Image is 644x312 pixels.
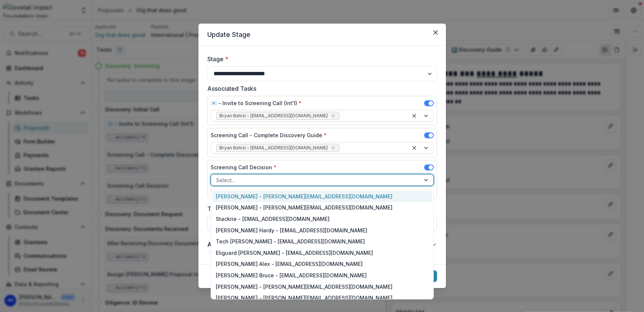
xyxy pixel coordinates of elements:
[212,259,432,270] div: [PERSON_NAME] Alex - [EMAIL_ADDRESS][DOMAIN_NAME]
[212,236,432,247] div: Tech [PERSON_NAME] - [EMAIL_ADDRESS][DOMAIN_NAME]
[212,202,432,214] div: [PERSON_NAME] - [PERSON_NAME][EMAIL_ADDRESS][DOMAIN_NAME]
[410,111,419,120] div: Clear selected options
[207,84,433,93] label: Associated Tasks
[207,204,433,213] label: Task Due Date
[207,240,431,249] span: Advanced Configuration
[219,113,328,118] span: Bryan Bahizi - [EMAIL_ADDRESS][DOMAIN_NAME]
[219,145,328,150] span: Bryan Bahizi - [EMAIL_ADDRESS][DOMAIN_NAME]
[330,144,337,152] div: Remove Bryan Bahizi - bryan@dovetailimpact.org
[212,292,432,304] div: [PERSON_NAME] - [PERSON_NAME][EMAIL_ADDRESS][DOMAIN_NAME]
[212,191,432,202] div: [PERSON_NAME] - [PERSON_NAME][EMAIL_ADDRESS][DOMAIN_NAME]
[212,247,432,259] div: Eliguard [PERSON_NAME] - [EMAIL_ADDRESS][DOMAIN_NAME]
[211,99,302,107] label: 📧 - Invite to Screening Call (Int'l)
[410,143,419,152] div: Clear selected options
[198,24,446,46] header: Update Stage
[212,213,432,225] div: Stackrie - [EMAIL_ADDRESS][DOMAIN_NAME]
[212,281,432,292] div: [PERSON_NAME] - [PERSON_NAME][EMAIL_ADDRESS][DOMAIN_NAME]
[211,131,327,139] label: Screening Call - Complete Discovery Guide
[212,225,432,236] div: [PERSON_NAME] Hardy - [EMAIL_ADDRESS][DOMAIN_NAME]
[211,163,277,171] label: Screening Call Decision
[430,27,441,38] button: Close
[207,55,433,63] label: Stage
[207,237,437,252] button: Advanced Configuration
[330,112,337,119] div: Remove Bryan Bahizi - bryan@dovetailimpact.org
[212,270,432,281] div: [PERSON_NAME] Bruce - [EMAIL_ADDRESS][DOMAIN_NAME]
